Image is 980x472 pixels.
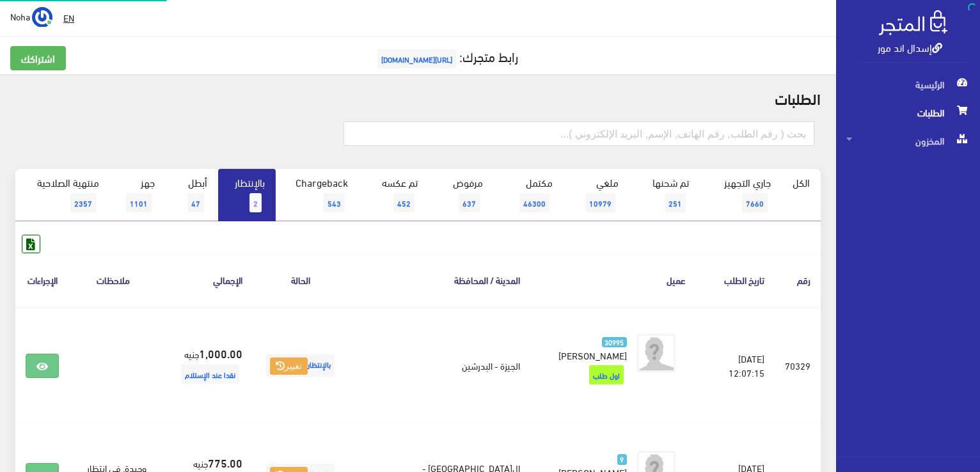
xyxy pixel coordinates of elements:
[494,169,564,221] a: مكتمل46300
[218,169,276,221] a: بالإنتظار2
[459,193,480,212] span: 637
[110,169,166,221] a: جهز1101
[551,334,627,362] a: 30995 [PERSON_NAME]
[429,169,494,221] a: مرفوض637
[157,253,253,306] th: اﻹجمالي
[10,46,66,70] a: اشتراكك
[359,169,429,221] a: تم عكسه452
[637,334,676,372] img: avatar.png
[276,169,359,221] a: Chargeback543
[166,169,218,221] a: أبطل47
[58,6,79,29] a: EN
[10,6,52,27] a: ... Noha
[589,365,624,384] span: اول طلب
[15,90,821,106] h2: الطلبات
[700,169,782,221] a: جاري التجهيز7660
[846,127,970,155] span: المخزون
[878,38,942,56] a: إسدال اند مور
[157,307,253,425] td: جنيه
[15,253,69,306] th: الإجراءات
[63,10,74,26] u: EN
[270,358,308,375] button: تغيير
[70,193,96,212] span: 2357
[836,98,980,127] a: الطلبات
[374,44,518,68] a: رابط متجرك:[URL][DOMAIN_NAME]
[564,169,629,221] a: ملغي10979
[836,70,980,98] a: الرئيسية
[846,98,970,127] span: الطلبات
[15,384,64,433] iframe: Drift Widget Chat Controller
[377,49,456,68] span: [URL][DOMAIN_NAME]
[181,365,239,384] span: نقدا عند الإستلام
[602,337,627,348] span: 30995
[393,193,415,212] span: 452
[249,193,262,212] span: 2
[266,354,335,377] span: بالإنتظار
[10,8,30,24] span: Noha
[775,307,821,425] td: 70329
[775,253,821,306] th: رقم
[126,193,152,212] span: 1101
[344,122,814,146] input: بحث ( رقم الطلب, رقم الهاتف, الإسم, البريد اﻹلكتروني )...
[879,10,947,35] img: .
[519,193,549,212] span: 46300
[199,345,242,361] strong: 1,000.00
[696,307,775,425] td: [DATE] 12:07:15
[742,193,768,212] span: 7660
[69,253,157,306] th: ملاحظات
[782,169,821,196] a: الكل
[696,253,775,306] th: تاريخ الطلب
[32,7,52,28] img: ...
[253,253,348,306] th: الحالة
[585,193,615,212] span: 10979
[208,454,242,471] strong: 775.00
[348,307,530,425] td: الجيزة - البدرشين
[558,346,627,364] span: [PERSON_NAME]
[846,70,970,98] span: الرئيسية
[187,193,204,212] span: 47
[617,454,627,465] span: 9
[629,169,700,221] a: تم شحنها251
[530,253,696,306] th: عميل
[665,193,686,212] span: 251
[348,253,530,306] th: المدينة / المحافظة
[836,127,980,155] a: المخزون
[324,193,345,212] span: 543
[15,169,110,221] a: منتهية الصلاحية2357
